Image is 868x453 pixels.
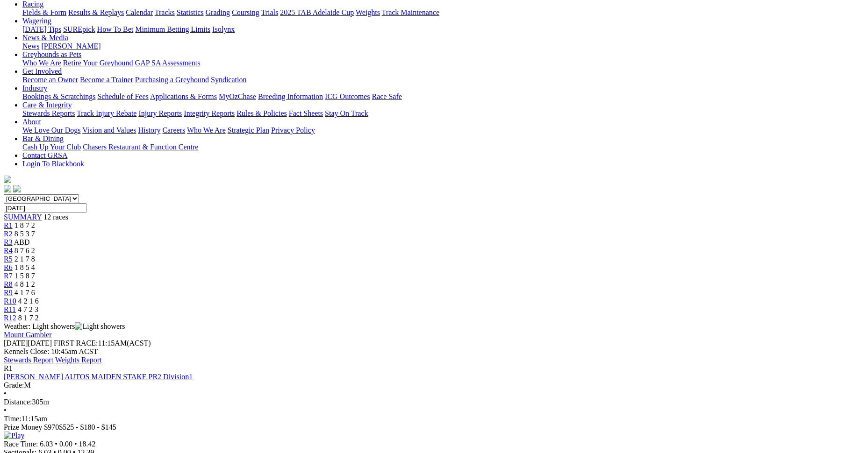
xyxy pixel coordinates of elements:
[4,415,864,423] div: 11:15am
[97,92,148,100] a: Schedule of Fees
[22,8,864,17] div: Racing
[22,76,78,84] a: Become an Owner
[74,440,77,448] span: •
[4,314,16,322] span: R12
[4,289,13,297] a: R9
[4,255,13,263] a: R5
[4,238,13,246] a: R3
[22,59,61,67] a: Who We Are
[138,109,182,117] a: Injury Reports
[4,364,13,372] span: R1
[258,92,323,100] a: Breeding Information
[22,59,864,67] div: Greyhounds as Pets
[219,92,256,100] a: MyOzChase
[135,76,209,84] a: Purchasing a Greyhound
[41,42,100,50] a: [PERSON_NAME]
[356,8,380,16] a: Weights
[82,126,136,134] a: Vision and Values
[4,381,24,389] span: Grade:
[232,8,259,16] a: Coursing
[22,118,41,126] a: About
[4,389,7,397] span: •
[4,305,16,313] span: R11
[135,25,210,33] a: Minimum Betting Limits
[325,92,370,100] a: ICG Outcomes
[18,297,39,305] span: 4 2 1 6
[184,109,235,117] a: Integrity Reports
[75,322,125,331] img: Light showers
[68,8,124,16] a: Results & Replays
[211,76,246,84] a: Syndication
[22,17,51,25] a: Wagering
[97,25,134,33] a: How To Bet
[22,25,61,33] a: [DATE] Tips
[4,331,52,339] a: Mount Gambier
[22,8,66,16] a: Fields & Form
[228,126,269,134] a: Strategic Plan
[18,314,39,322] span: 8 1 7 2
[4,432,24,440] img: Play
[4,176,11,183] img: logo-grsa-white.png
[4,221,13,229] a: R1
[14,289,35,297] span: 4 1 7 6
[4,347,864,356] div: Kennels Close: 10:45am ACST
[138,126,160,134] a: History
[4,373,193,381] a: [PERSON_NAME] AUTOS MAIDEN STAKE PR2 Division1
[4,322,125,330] span: Weather: Light showers
[325,109,368,117] a: Stay On Track
[261,8,278,16] a: Trials
[372,92,402,100] a: Race Safe
[4,272,13,280] span: R7
[22,134,64,142] a: Bar & Dining
[187,126,226,134] a: Who We Are
[206,8,230,16] a: Grading
[4,406,7,414] span: •
[14,247,35,255] span: 8 7 6 2
[4,398,864,406] div: 305m
[4,440,38,448] span: Race Time:
[63,25,95,33] a: SUREpick
[22,160,84,168] a: Login To Blackbook
[80,76,133,84] a: Become a Trainer
[271,126,315,134] a: Privacy Policy
[55,440,57,448] span: •
[4,381,864,389] div: M
[4,185,11,192] img: facebook.svg
[79,440,96,448] span: 18.42
[4,247,13,255] a: R4
[40,440,53,448] span: 6.03
[18,305,38,313] span: 4 7 2 3
[4,263,13,271] a: R6
[4,213,42,221] a: SUMMARY
[4,423,864,432] div: Prize Money $970
[14,263,35,271] span: 1 8 5 4
[4,280,13,288] a: R8
[59,440,72,448] span: 0.00
[22,101,72,109] a: Care & Integrity
[22,109,864,118] div: Care & Integrity
[4,339,28,347] span: [DATE]
[4,230,13,238] a: R2
[22,42,864,50] div: News & Media
[150,92,217,100] a: Applications & Forms
[237,109,287,117] a: Rules & Policies
[22,143,81,151] a: Cash Up Your Club
[54,339,151,347] span: 11:15AM(ACST)
[289,109,323,117] a: Fact Sheets
[4,297,16,305] a: R10
[83,143,198,151] a: Chasers Restaurant & Function Centre
[177,8,204,16] a: Statistics
[22,42,39,50] a: News
[14,255,35,263] span: 2 1 7 8
[4,203,86,213] input: Select date
[22,126,864,134] div: About
[22,67,62,75] a: Get Involved
[14,272,35,280] span: 1 5 8 7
